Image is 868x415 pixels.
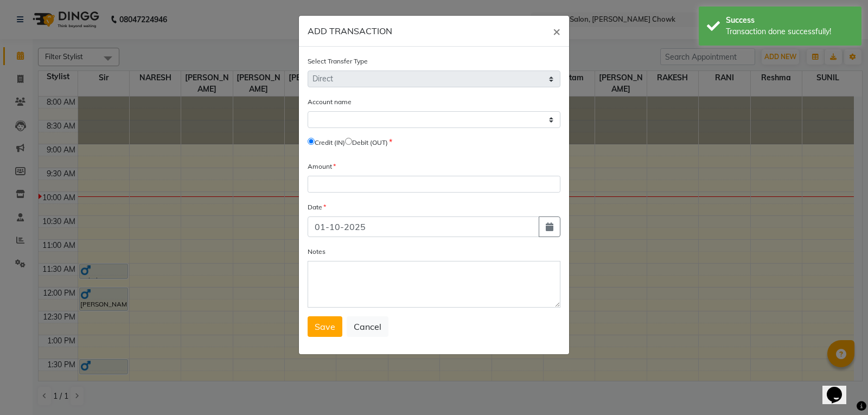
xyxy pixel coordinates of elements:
label: Amount [308,162,336,171]
label: Credit (IN) [315,138,345,148]
label: Account name [308,97,352,107]
button: Close [544,16,569,46]
div: Transaction done successfully! [726,26,853,37]
label: Date [308,202,326,212]
div: Success [726,15,853,26]
label: Notes [308,247,325,257]
label: Select Transfer Type [308,56,368,66]
iframe: chat widget [822,372,857,404]
span: Save [315,321,335,332]
span: × [553,23,560,39]
label: Debit (OUT) [352,138,388,148]
h6: ADD TRANSACTION [308,24,392,37]
button: Cancel [347,316,388,337]
button: Save [308,316,342,337]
